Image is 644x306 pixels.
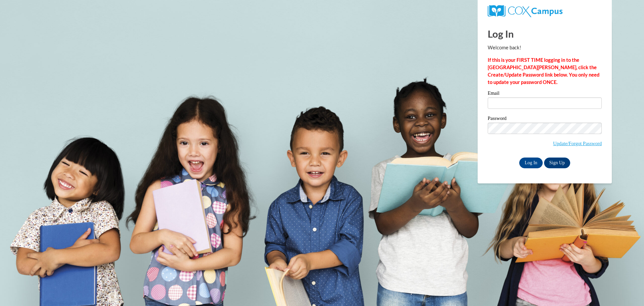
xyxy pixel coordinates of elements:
input: Log In [519,158,543,168]
a: COX Campus [488,8,562,13]
h1: Log In [488,27,602,41]
label: Email [488,91,602,97]
p: Welcome back! [488,44,602,51]
label: Password [488,116,602,123]
img: COX Campus [488,5,562,17]
a: Sign Up [544,158,570,168]
a: Update/Forgot Password [553,141,602,146]
strong: If this is your FIRST TIME logging in to the [GEOGRAPHIC_DATA][PERSON_NAME], click the Create/Upd... [488,57,599,85]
